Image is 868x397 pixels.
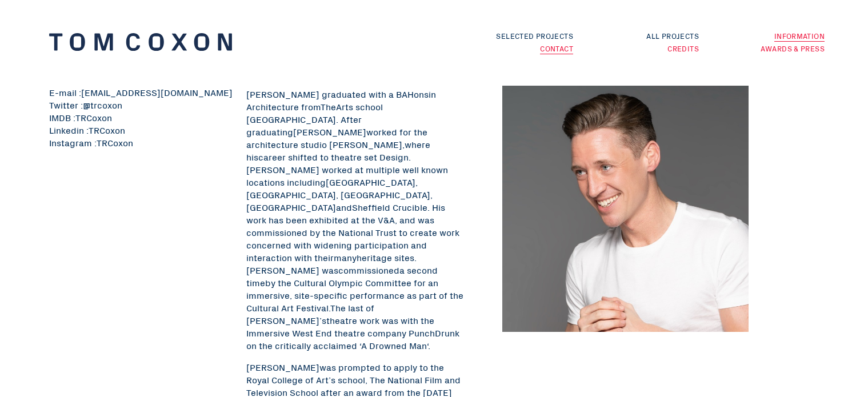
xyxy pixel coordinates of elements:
span: worked for the architecture studio [PERSON_NAME], [246,125,427,150]
span: A Drowned Man [361,339,427,351]
a: TRCoxon [97,136,133,149]
span: in Architecture from [246,87,436,113]
li: Instagram : [49,136,233,149]
a: TRCoxon [75,111,112,123]
img: 1667342849044.jpeg [502,86,749,332]
a: Awards & Press [761,43,825,54]
span: [GEOGRAPHIC_DATA], [GEOGRAPHIC_DATA], [GEOGRAPHIC_DATA], [GEOGRAPHIC_DATA] [246,175,433,213]
span: The last of [PERSON_NAME]’s [246,301,374,326]
span: c [323,339,329,351]
span: [PERSON_NAME] worked at multiple well known locations including [246,163,448,188]
a: Information [774,30,825,42]
li: Twitter : [49,98,233,111]
span: . [428,339,430,351]
span: by the Cultural Olympic Committee for an immersive, site-specific performance as part of the Cult... [246,276,463,314]
li: E-mail : [49,86,233,98]
span: heritage sites. [357,251,417,263]
span: [PERSON_NAME] [293,125,366,138]
span: [PERSON_NAME] graduated with a BA [246,87,407,100]
span: [PERSON_NAME] was [246,263,338,276]
span: many [334,251,357,263]
span: Arts school [GEOGRAPHIC_DATA]. After graduating [246,100,383,138]
span: The [321,100,336,113]
li: Linkedin : [49,123,233,136]
span: ‘ [427,339,428,351]
span: career shifted to theatre set Design. [258,150,411,163]
span: commissioned [338,263,399,276]
li: IMDB : [49,111,233,123]
span: and [336,200,352,213]
a: @trcoxon [83,98,122,111]
span: Sheffield Crucible. His work has been exhibited at the V&A, and was commissioned by the National ... [246,200,459,263]
span: laimed [329,339,357,351]
a: Credits [667,43,699,54]
a: TRCoxon [89,123,125,136]
a: All Projects [646,30,699,41]
span: [PERSON_NAME] [246,360,319,373]
a: [EMAIL_ADDRESS][DOMAIN_NAME] [81,86,233,98]
span: where his [246,138,430,163]
a: Contact [540,43,573,54]
span: ‘ [359,339,361,351]
span: theatre work was with the Immersive West End theatre company PunchDrunk on the critically ac [246,314,459,351]
a: Selected Projects [496,30,573,41]
span: a second time [246,263,438,288]
img: tclogo.svg [49,33,232,51]
span: Hons [407,87,429,100]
